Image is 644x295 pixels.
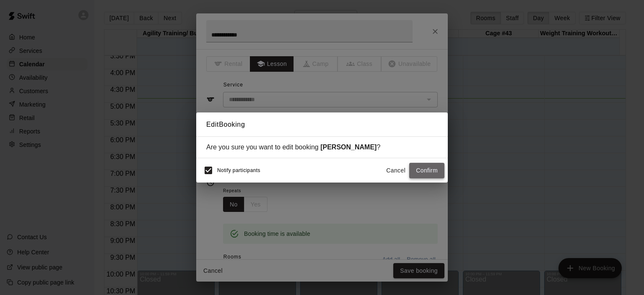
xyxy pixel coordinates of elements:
div: Are you sure you want to edit booking ? [206,144,438,151]
h2: Edit Booking [196,112,448,137]
strong: [PERSON_NAME] [320,144,377,151]
button: Cancel [382,163,409,178]
button: Confirm [409,163,444,178]
span: Notify participants [217,168,260,174]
